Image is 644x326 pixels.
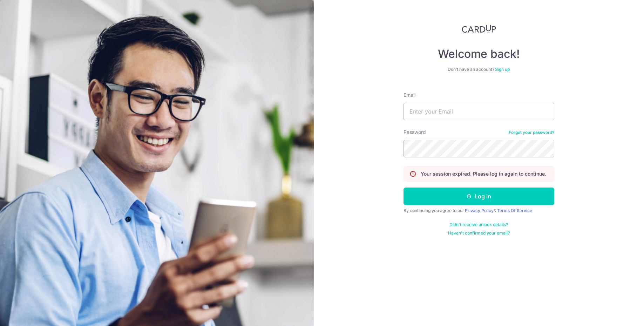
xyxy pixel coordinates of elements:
[465,208,494,213] a: Privacy Policy
[509,130,554,135] a: Forgot your password?
[404,103,554,120] input: Enter your Email
[495,67,510,72] a: Sign up
[421,170,546,177] p: Your session expired. Please log in again to continue.
[404,208,554,213] div: By continuing you agree to our &
[462,25,496,33] img: CardUp Logo
[404,47,554,61] h4: Welcome back!
[448,230,510,236] a: Haven't confirmed your email?
[404,67,554,72] div: Don’t have an account?
[404,91,415,99] label: Email
[404,129,426,136] label: Password
[404,188,554,205] button: Log in
[497,208,532,213] a: Terms Of Service
[449,222,508,227] a: Didn't receive unlock details?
